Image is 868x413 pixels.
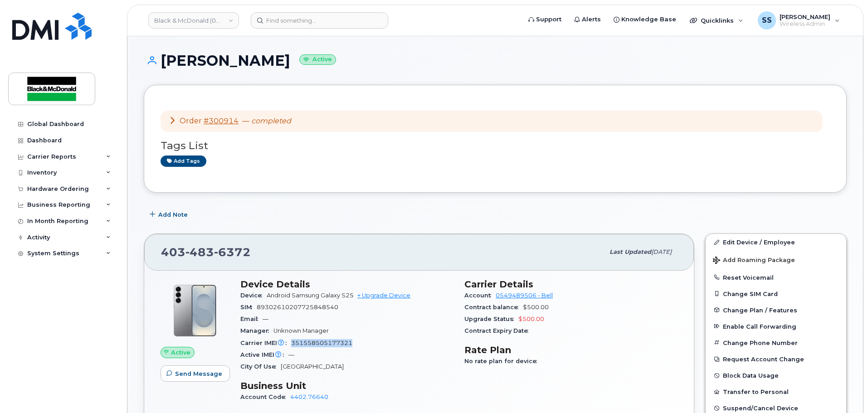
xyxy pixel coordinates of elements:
button: Change Phone Number [706,335,846,351]
button: Block Data Usage [706,367,846,384]
span: [DATE] [651,248,672,255]
span: — [288,351,294,358]
span: SIM [240,304,257,311]
span: $500.00 [518,316,544,322]
a: #300914 [204,117,239,125]
button: Add Note [144,206,195,223]
span: Unknown Manager [273,327,329,334]
small: Active [299,54,336,65]
button: Reset Voicemail [706,269,846,286]
span: Device [240,292,267,299]
h3: Carrier Details [464,279,678,290]
span: 89302610207725848540 [257,304,338,311]
button: Transfer to Personal [706,384,846,400]
span: Carrier IMEI [240,340,291,346]
span: Add Note [158,210,188,219]
span: 403 [161,245,251,259]
span: $500.00 [523,304,549,311]
span: Last updated [610,248,651,255]
span: Change Plan / Features [723,306,797,313]
h3: Business Unit [240,380,454,391]
h3: Tags List [161,140,830,151]
a: + Upgrade Device [357,292,410,299]
span: Upgrade Status [464,316,518,322]
h3: Rate Plan [464,345,678,355]
span: 351558505177321 [291,340,352,346]
span: Contract balance [464,304,523,311]
span: Order [180,117,202,125]
h1: [PERSON_NAME] [144,53,847,68]
button: Change Plan / Features [706,302,846,318]
span: Account Code [240,394,290,400]
span: Account [464,292,496,299]
a: Edit Device / Employee [706,234,846,250]
span: Android Samsung Galaxy S25 [267,292,354,299]
span: Suspend/Cancel Device [723,405,798,412]
button: Request Account Change [706,351,846,367]
button: Enable Call Forwarding [706,318,846,335]
span: No rate plan for device [464,358,541,364]
img: s25plus.png [168,283,222,338]
em: completed [251,117,291,125]
span: 6372 [214,245,251,259]
span: [GEOGRAPHIC_DATA] [281,363,344,370]
button: Send Message [161,365,230,382]
span: Email [240,316,263,322]
span: — [263,316,268,322]
span: — [242,117,291,125]
a: 4402.76640 [290,394,328,400]
button: Add Roaming Package [706,250,846,269]
span: Active IMEI [240,351,288,358]
a: Add tags [161,155,206,167]
span: Add Roaming Package [713,257,795,265]
button: Change SIM Card [706,286,846,302]
h3: Device Details [240,279,454,290]
span: Send Message [175,369,222,378]
span: City Of Use [240,363,281,370]
a: 0549489506 - Bell [496,292,553,299]
span: Enable Call Forwarding [723,323,796,330]
span: 483 [185,245,214,259]
span: Manager [240,327,273,334]
span: Active [171,348,190,357]
span: Contract Expiry Date [464,327,533,334]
